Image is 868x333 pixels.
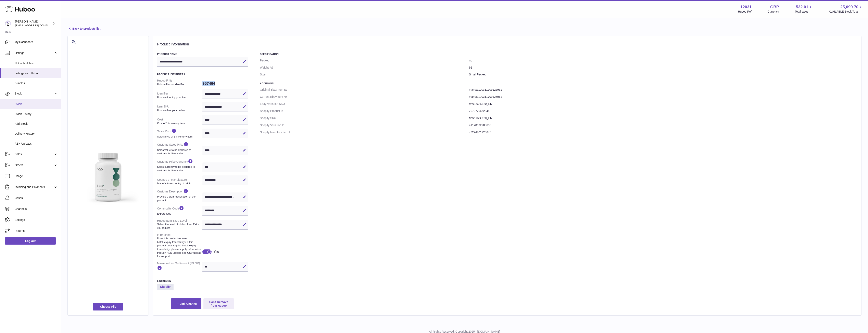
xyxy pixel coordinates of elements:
[157,135,201,139] strong: Sales price of 1 inventory item
[829,4,863,14] a: 25,099.70 AVAILABLE Stock Total
[15,40,58,44] span: My Dashboard
[157,217,202,231] dt: Huboo Item Extra Level
[469,122,857,129] dd: 41178692288685
[740,4,752,10] strong: 12031
[157,204,202,217] dt: Commodity Code
[768,10,779,14] div: Currency
[157,42,857,47] h2: Product Information
[157,187,202,204] dt: Customs Description
[15,122,58,126] span: Add Stock
[157,182,201,185] strong: Manufacture country of origin
[260,100,469,107] dt: Ebay Variation SKU
[202,79,248,88] dd: 957464
[260,115,469,122] dt: Shopify SKU
[796,4,808,10] span: 532.01
[15,152,53,156] span: Sales
[157,279,248,283] h3: Listing On
[469,64,857,71] dd: 92
[469,57,857,64] dd: no
[15,24,60,27] span: [EMAIL_ADDRESS][DOMAIN_NAME]
[157,96,201,99] strong: How we identify your item
[157,157,202,174] dt: Customs Price Currency
[67,26,100,31] a: Back to products list
[157,195,201,202] strong: Provide a clear description of the product
[260,93,469,100] dt: Current Ebay Item №
[795,10,813,14] span: Total sales
[260,71,469,78] dt: Size
[157,231,202,260] dt: Is Batched
[157,116,202,127] dt: Cost
[157,53,248,56] h3: Product Name
[260,86,469,93] dt: Original Ebay Item №
[157,90,202,101] dt: Identifier
[15,163,53,167] span: Orders
[157,83,201,86] strong: Unique Huboo identifier
[157,73,248,76] h3: Product Identifiers
[260,129,469,136] dt: Shopify Inventory Item Id
[203,298,234,309] button: Can't Remove from Huboo
[157,212,201,216] strong: Export code
[157,222,201,230] strong: Select the level of Huboo Item Extra you require
[260,122,469,129] dt: Shopify Variation Id
[15,132,58,136] span: Delivery History
[157,108,201,112] strong: How we link your orders
[157,127,202,140] dt: Sales Price
[157,260,202,273] dt: Minimum Life On Receipt (MLOR)
[157,121,201,125] strong: Cost of 1 inventory item
[15,112,58,116] span: Stock History
[5,237,56,245] a: Log out
[829,10,863,14] span: AVAILABLE Stock Total
[15,207,58,211] span: Channels
[260,57,469,64] dt: Packed
[15,218,58,222] span: Settings
[469,107,857,115] dd: 7079770652845
[260,107,469,115] dt: Shopify Product Id
[15,185,53,189] span: Invoicing and Payments
[15,102,58,106] span: Stock
[469,100,857,107] dd: MW1.024.120_EN
[157,237,201,258] strong: Does this product require batch/expiry traceability? If this product does require batch/expiry tr...
[469,115,857,122] dd: MW1.024.120_EN
[15,71,58,75] span: Listings with Huboo
[15,229,58,233] span: Returns
[93,303,123,310] span: Choose File
[15,51,53,55] span: Listings
[157,103,202,114] dt: Item SKU
[157,165,201,172] strong: Sales currency to be declared to customs for item sales
[795,4,813,14] a: 532.01 Total sales
[15,92,53,96] span: Stock
[469,129,857,136] dd: 43274901225645
[840,4,858,10] span: 25,099.70
[738,10,752,14] div: Huboo Ref
[260,82,857,85] h3: Additional
[214,250,219,254] div: Yes
[15,142,58,146] span: ASN Uploads
[157,284,174,290] strong: Shopify
[770,4,779,10] strong: GBP
[260,64,469,71] dt: Weight (g)
[469,93,857,100] dd: manual120311709125961
[157,140,202,157] dt: Customs Sales Price
[157,77,202,88] dt: Huboo P №
[15,20,52,27] div: [PERSON_NAME]
[469,86,857,93] dd: manual120311709125961
[469,71,857,78] dd: Small Packet
[15,174,58,178] span: Usage
[157,176,202,187] dt: Country of Manufacture
[15,61,58,65] span: Not with Huboo
[5,20,11,27] img: internalAdmin-12031@internal.huboo.com
[157,148,201,155] strong: Sales value to be declared to customs for item sales
[72,135,144,208] img: 120311718265590.jpg
[15,81,58,85] span: Bundles
[260,53,857,56] h3: Specification
[171,298,201,309] button: Link Channel
[15,196,58,200] span: Cases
